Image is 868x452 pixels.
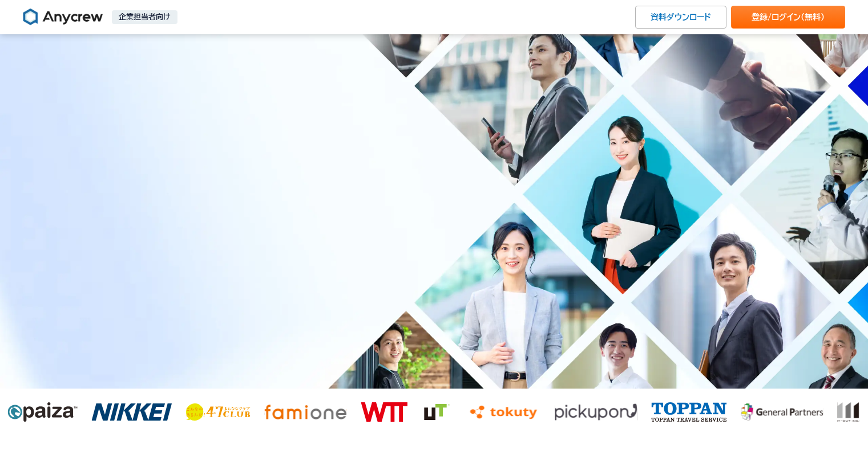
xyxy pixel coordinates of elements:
[651,402,726,422] img: toppan
[554,402,637,422] img: pickupon
[23,8,103,26] img: Anycrew
[91,403,172,421] img: nikkei
[185,403,250,421] img: 47club
[740,402,823,422] img: m-out inc.
[801,13,825,21] span: （無料）
[731,6,845,29] a: 登録/ログイン（無料）
[421,402,452,422] img: ut
[7,402,77,422] img: paiza
[360,402,407,422] img: wtt
[635,6,726,29] a: 資料ダウンロード
[837,402,859,422] img: ロジクラ
[466,402,540,422] img: tokuty
[112,10,177,24] p: 企業担当者向け
[264,402,346,422] img: famione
